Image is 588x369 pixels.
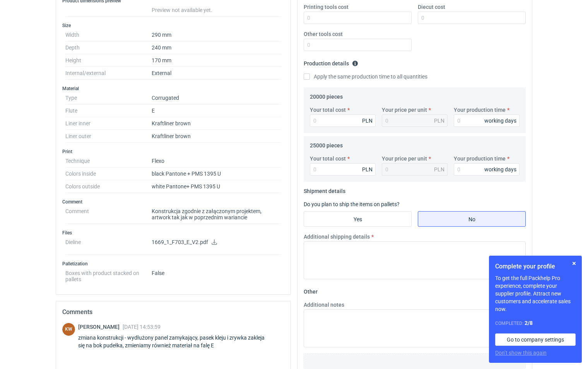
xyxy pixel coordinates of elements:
dt: Technique [65,155,152,167]
dd: Flexo [152,155,281,167]
input: 0 [304,12,412,24]
a: Go to company settings [495,333,576,346]
label: Do you plan to ship the items on pallets? [304,201,400,207]
div: PLN [434,117,444,125]
div: PLN [362,117,373,125]
dd: Corrugated [152,92,281,104]
input: 0 [304,39,412,51]
p: To get the full Packhelp Pro experience, complete your supplier profile. Attract new customers an... [495,274,576,313]
dt: Liner inner [65,117,152,130]
dd: False [152,267,281,282]
h3: Size [62,22,284,29]
div: working days [484,117,516,125]
dt: Internal/external [65,67,152,80]
dt: Dieline [65,236,152,255]
input: 0 [310,163,376,176]
h3: Files [62,230,284,236]
legend: Shipment details [304,185,345,194]
h3: Palletization [62,261,284,267]
legend: 20000 pieces [310,91,343,100]
dt: Liner outer [65,130,152,143]
h1: Complete your profile [495,262,576,271]
label: Other tools cost [304,30,343,38]
h3: Print [62,149,284,155]
legend: Other [304,285,318,295]
input: 0 [454,114,520,127]
label: Printing tools cost [304,3,349,11]
span: Preview not available yet. [152,7,212,13]
input: 0 [454,163,520,176]
label: Additional shipping details [304,233,370,241]
dd: External [152,67,281,80]
p: 1669_1_F703_E_V2.pdf [152,239,281,246]
dd: 290 mm [152,29,281,41]
input: 0 [310,114,376,127]
h2: Comments [62,307,284,317]
dt: Depth [65,41,152,54]
div: zmiana konstrukcji - wydłużony panel zamykający, pasek kleju i zrywka zakleja się na bok pudełka,... [78,334,284,349]
label: Additional notes [304,301,344,309]
label: Your production time [454,155,506,162]
label: Yes [304,211,412,227]
div: PLN [434,166,444,173]
span: [PERSON_NAME] [78,324,123,330]
dd: Kraftliner brown [152,130,281,143]
dt: Flute [65,104,152,117]
dd: black Pantone + PMS 1395 U [152,167,281,180]
dt: Comment [65,205,152,224]
h3: Comment [62,199,284,205]
div: Klaudia Wiśniewska [62,323,75,336]
div: PLN [362,166,373,173]
dd: E [152,104,281,117]
label: Your total cost [310,106,346,114]
dt: Type [65,92,152,104]
legend: 25000 pieces [310,139,343,149]
button: Skip for now [569,259,579,268]
dt: Colors inside [65,167,152,180]
dt: Boxes with product stacked on pallets [65,267,152,282]
dd: Kraftliner brown [152,117,281,130]
dt: Colors outside [65,180,152,193]
h3: Material [62,85,284,92]
dt: Height [65,54,152,67]
span: [DATE] 14:53:59 [123,324,161,330]
div: working days [484,166,516,173]
label: Your price per unit [382,106,427,114]
strong: 2 / 8 [525,320,533,326]
legend: Production details [304,57,358,67]
dt: Width [65,29,152,41]
label: Your total cost [310,155,346,162]
label: Your production time [454,106,506,114]
dd: 240 mm [152,41,281,54]
label: Apply the same production time to all quantities [304,73,427,80]
dd: Konstrukcja zgodnie z załączonym projektem, artwork tak jak w poprzednim wariancie [152,205,281,224]
label: No [418,211,526,227]
dd: 170 mm [152,54,281,67]
input: 0 [418,12,526,24]
button: Don’t show this again [495,349,547,357]
dd: white Pantone+ PMS 1395 U [152,180,281,193]
div: Completed: [495,319,576,327]
label: Diecut cost [418,3,445,11]
figcaption: KW [62,323,75,336]
label: Your price per unit [382,155,427,162]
